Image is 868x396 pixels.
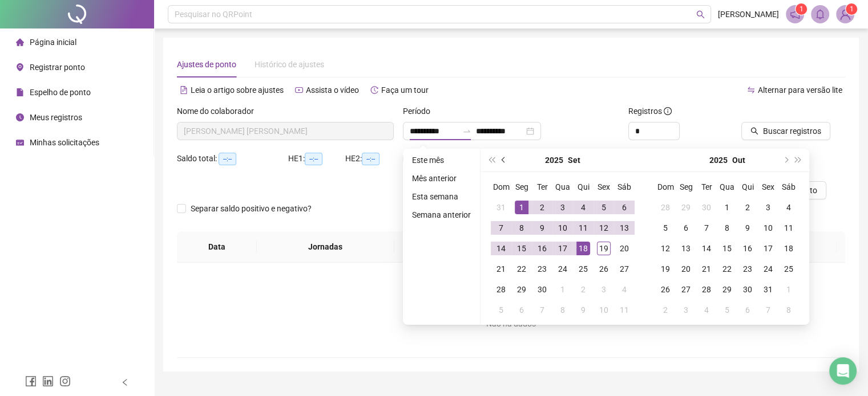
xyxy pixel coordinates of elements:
div: 18 [576,242,590,255]
span: --:-- [362,153,380,165]
div: 9 [741,221,754,235]
td: 2025-09-30 [696,197,717,218]
td: 2025-10-28 [696,279,717,300]
td: 2025-09-14 [491,238,511,259]
td: 2025-09-04 [573,197,594,218]
div: 7 [700,221,713,235]
div: 4 [576,201,590,214]
td: 2025-10-06 [511,300,532,320]
td: 2025-09-28 [491,279,511,300]
span: search [750,127,758,135]
th: Data [177,231,257,263]
th: Qui [737,177,758,197]
div: 26 [659,283,672,296]
span: Espelho de ponto [30,88,91,97]
div: 8 [556,303,570,317]
th: Qua [552,177,573,197]
span: notification [790,9,800,19]
span: facebook [25,375,37,387]
td: 2025-09-21 [491,259,511,279]
td: 2025-09-29 [676,197,696,218]
td: 2025-09-19 [594,238,614,259]
div: 6 [741,303,754,317]
td: 2025-11-07 [758,300,778,320]
th: Qui [573,177,594,197]
div: 10 [556,221,570,235]
div: 5 [597,201,611,214]
td: 2025-09-02 [532,197,552,218]
td: 2025-09-26 [594,259,614,279]
div: 19 [597,242,611,255]
td: 2025-09-22 [511,259,532,279]
div: 2 [535,201,549,214]
div: Não há dados [191,317,831,330]
div: 29 [515,283,528,296]
td: 2025-10-02 [573,279,594,300]
td: 2025-10-10 [758,218,778,238]
td: 2025-10-06 [676,218,696,238]
li: Mês anterior [407,172,475,185]
td: 2025-10-08 [552,300,573,320]
div: 30 [700,201,713,214]
td: 2025-09-09 [532,218,552,238]
td: 2025-10-27 [676,279,696,300]
span: youtube [295,86,303,94]
td: 2025-11-03 [676,300,696,320]
td: 2025-09-10 [552,218,573,238]
td: 2025-10-07 [532,300,552,320]
td: 2025-10-26 [655,279,676,300]
td: 2025-10-04 [778,197,799,218]
div: 30 [741,283,754,296]
td: 2025-10-05 [491,300,511,320]
td: 2025-10-24 [758,259,778,279]
td: 2025-10-30 [737,279,758,300]
span: --:-- [219,153,236,165]
td: 2025-11-06 [737,300,758,320]
div: 31 [761,283,775,296]
div: 8 [782,303,796,317]
div: 3 [679,303,693,317]
div: 30 [535,283,549,296]
button: month panel [568,149,580,172]
div: 29 [720,283,734,296]
div: 8 [720,221,734,235]
div: 28 [700,283,713,296]
td: 2025-10-01 [552,279,573,300]
td: 2025-09-06 [614,197,635,218]
th: Sáb [614,177,635,197]
td: 2025-10-22 [717,259,737,279]
td: 2025-09-27 [614,259,635,279]
div: 25 [782,262,796,276]
div: 2 [576,283,590,296]
div: 1 [720,201,734,214]
td: 2025-09-08 [511,218,532,238]
th: Sex [758,177,778,197]
td: 2025-09-03 [552,197,573,218]
td: 2025-10-08 [717,218,737,238]
div: 3 [597,283,611,296]
span: bell [815,9,825,19]
td: 2025-09-25 [573,259,594,279]
div: 13 [679,242,693,255]
td: 2025-09-24 [552,259,573,279]
td: 2025-10-20 [676,259,696,279]
div: 23 [741,262,754,276]
div: 15 [515,242,528,255]
td: 2025-10-13 [676,238,696,259]
div: 2 [741,201,754,214]
td: 2025-09-15 [511,238,532,259]
span: swap [747,86,755,94]
button: year panel [709,149,728,172]
td: 2025-10-09 [737,218,758,238]
div: 7 [761,303,775,317]
span: Alternar para versão lite [758,85,842,95]
td: 2025-10-01 [717,197,737,218]
span: to [462,126,471,136]
span: Assista o vídeo [306,85,359,95]
th: Seg [676,177,696,197]
div: 7 [494,221,508,235]
li: Esta semana [407,190,475,203]
label: Nome do colaborador [177,105,261,117]
div: 10 [761,221,775,235]
th: Jornadas [257,231,394,263]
